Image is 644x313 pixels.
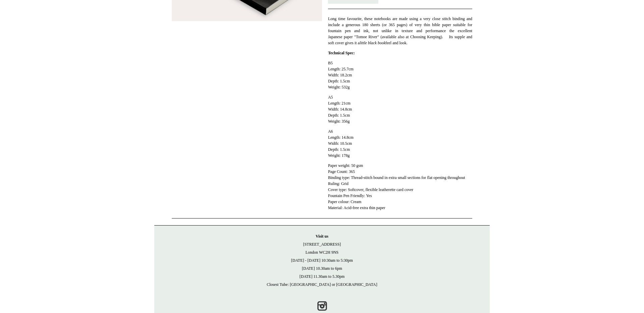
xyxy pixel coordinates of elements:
[328,60,472,90] p: B5 Length: 25.7cm Width: 18.2cm Depth: 1.5cm Weight: 532g
[161,232,483,289] p: [STREET_ADDRESS] London WC2H 9NS [DATE] - [DATE] 10:30am to 5:30pm [DATE] 10.30am to 6pm [DATE] 1...
[360,41,385,45] em: little black book
[328,16,472,46] p: Long time favourite, these notebooks are made using a very close stitch binding and include a gen...
[316,234,328,239] strong: Visit us
[328,163,472,211] p: Paper weight: 50 gsm Page Count: 365 Binding type: Thread-stitch bound in extra small sections fo...
[328,51,355,55] strong: Technical Spec:
[328,94,472,124] p: A5 Length: 21cm Width: 14.8cm Depth: 1.5cm Weight: 356g
[328,128,472,159] p: A6 Length: 14.8cm Width: 10.5cm Depth: 1.5cm Weight: 178g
